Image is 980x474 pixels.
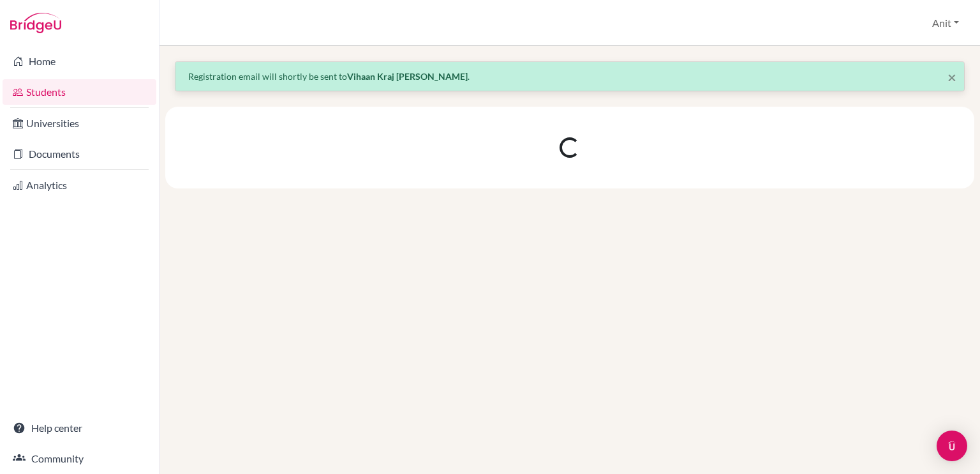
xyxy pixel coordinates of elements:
[188,70,951,83] p: Registration email will shortly be sent to .
[947,68,956,86] span: ×
[3,446,156,471] a: Community
[3,415,156,441] a: Help center
[3,141,156,167] a: Documents
[3,172,156,198] a: Analytics
[10,13,61,33] img: Bridge-U
[947,70,956,85] button: Close
[926,11,965,35] button: Anit
[347,71,468,82] strong: Vihaan Kraj [PERSON_NAME]
[3,49,156,74] a: Home
[3,111,156,136] a: Universities
[3,79,156,105] a: Students
[937,431,967,461] div: Open Intercom Messenger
